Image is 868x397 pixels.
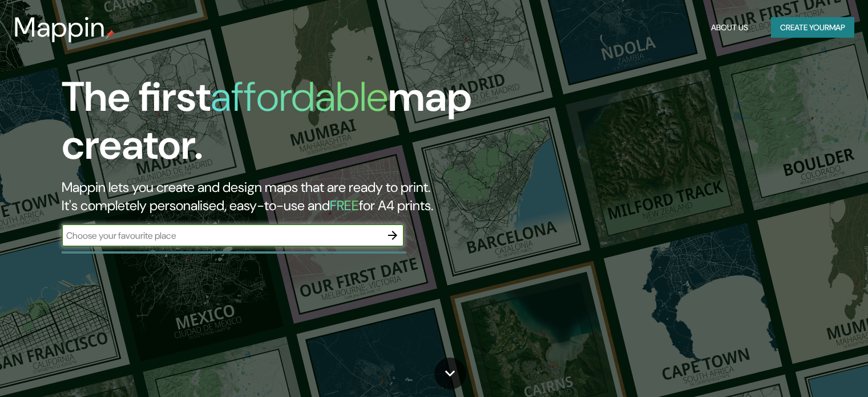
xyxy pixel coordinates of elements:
button: Create yourmap [771,17,854,38]
h2: Mappin lets you create and design maps that are ready to print. It's completely personalised, eas... [62,178,496,215]
h3: Mappin [14,11,106,43]
img: mappin-pin [106,30,115,39]
h1: The first map creator. [62,73,496,178]
button: About Us [706,17,753,38]
h5: FREE [330,197,359,214]
input: Choose your favourite place [62,229,381,242]
h1: affordable [211,70,388,123]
